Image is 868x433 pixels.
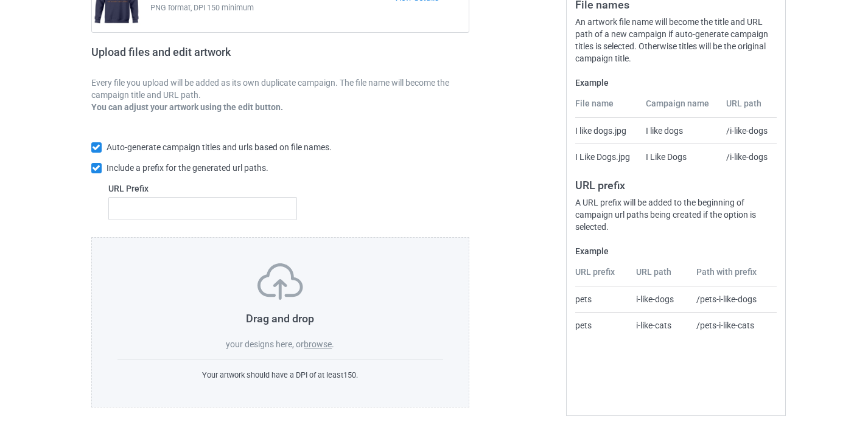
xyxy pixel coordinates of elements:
th: Campaign name [639,97,719,118]
span: PNG format, DPI 150 minimum [150,2,394,14]
div: An artwork file name will become the title and URL path of a new campaign if auto-generate campai... [575,16,777,64]
th: URL prefix [575,266,630,286]
td: I like dogs [639,118,719,144]
th: URL path [719,97,777,118]
th: URL path [629,266,690,286]
span: Auto-generate campaign titles and urls based on file names. [107,142,332,152]
th: File name [575,97,639,118]
p: Every file you upload will be added as its own duplicate campaign. The file name will become the ... [91,77,470,101]
td: I like dogs.jpg [575,118,639,144]
h3: Drag and drop [117,311,444,325]
img: svg+xml;base64,PD94bWwgdmVyc2lvbj0iMS4wIiBlbmNvZGluZz0iVVRGLTgiPz4KPHN2ZyB3aWR0aD0iNzVweCIgaGVpZ2... [257,263,303,300]
td: pets [575,286,630,312]
b: You can adjust your artwork using the edit button. [91,102,283,112]
td: i-like-dogs [629,286,690,312]
td: pets [575,312,630,338]
td: /pets-i-like-dogs [690,286,777,312]
label: URL Prefix [108,182,298,195]
td: I Like Dogs [639,144,719,170]
label: browse [304,339,332,349]
td: i-like-cats [629,312,690,338]
label: Example [575,245,777,257]
td: I Like Dogs.jpg [575,144,639,170]
div: A URL prefix will be added to the beginning of campaign url paths being created if the option is ... [575,196,777,233]
td: /pets-i-like-cats [690,312,777,338]
h3: URL prefix [575,178,777,192]
th: Path with prefix [690,266,777,286]
label: Example [575,77,777,89]
span: . [332,339,334,349]
span: your designs here, or [226,339,304,349]
span: Include a prefix for the generated url paths. [107,163,268,173]
h2: Upload files and edit artwork [91,46,318,68]
td: /i-like-dogs [719,144,777,170]
td: /i-like-dogs [719,118,777,144]
span: Your artwork should have a DPI of at least 150 . [202,370,358,379]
